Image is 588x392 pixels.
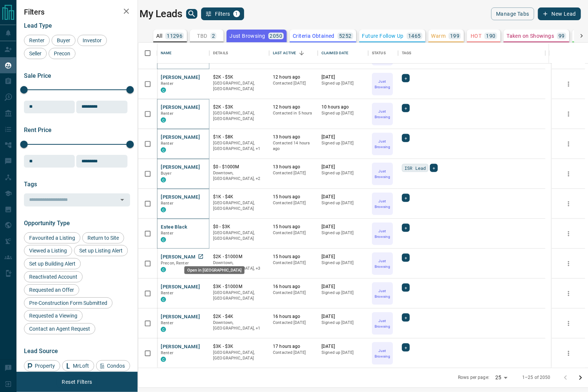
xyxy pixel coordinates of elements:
[24,245,72,256] div: Viewed a Listing
[273,134,314,140] p: 13 hours ago
[161,74,200,81] button: [PERSON_NAME]
[24,181,37,188] span: Tags
[402,74,410,82] div: +
[296,48,307,58] button: Sort
[273,224,314,230] p: 15 hours ago
[339,33,352,39] p: 5252
[27,248,70,254] span: Viewed a Listing
[27,50,44,56] span: Seller
[74,245,128,256] div: Set up Listing Alert
[402,194,410,202] div: +
[24,72,51,79] span: Sale Price
[24,347,58,355] span: Lead Source
[161,284,200,291] button: [PERSON_NAME]
[161,207,166,212] div: condos.ca
[321,104,364,110] p: 10 hours ago
[273,284,314,290] p: 16 hours ago
[404,134,407,142] span: +
[62,360,94,371] div: MrLoft
[117,195,127,205] button: Open
[270,33,283,39] p: 2050
[77,35,107,46] div: Investor
[104,363,127,369] span: Condos
[197,33,207,39] p: TBD
[161,177,166,183] div: condos.ca
[27,313,80,319] span: Requested a Viewing
[458,374,489,381] p: Rows per page:
[321,254,364,260] p: [DATE]
[96,360,130,371] div: Condos
[563,108,574,120] button: more
[321,164,364,170] p: [DATE]
[161,141,173,146] span: Renter
[402,284,410,292] div: +
[161,117,166,123] div: condos.ca
[213,343,265,350] p: $3K - $3K
[321,230,364,236] p: Signed up [DATE]
[24,360,60,371] div: Property
[57,376,97,388] button: Reset Filters
[321,110,364,116] p: Signed up [DATE]
[24,48,47,59] div: Seller
[273,74,314,80] p: 12 hours ago
[318,43,368,64] div: Claimed Date
[486,33,495,39] p: 190
[408,33,421,39] p: 1465
[273,43,296,64] div: Last Active
[161,164,200,171] button: [PERSON_NAME]
[161,261,189,266] span: Precon, Renter
[213,170,265,182] p: North York, Toronto
[213,194,265,200] p: $1K - $4K
[209,43,269,64] div: Details
[51,50,73,56] span: Precon
[201,7,244,20] button: Filters1
[213,230,265,242] p: [GEOGRAPHIC_DATA], [GEOGRAPHIC_DATA]
[161,224,187,231] button: Estee Black
[402,254,410,262] div: +
[27,326,93,332] span: Contact an Agent Request
[563,318,574,329] button: more
[161,81,173,86] span: Renter
[184,266,244,274] div: Open in [GEOGRAPHIC_DATA]
[82,232,124,244] div: Return to Site
[373,288,392,299] p: Just Browsing
[161,88,166,93] div: condos.ca
[404,104,407,112] span: +
[213,200,265,212] p: [GEOGRAPHIC_DATA], [GEOGRAPHIC_DATA]
[273,260,314,266] p: Contacted [DATE]
[321,284,364,290] p: [DATE]
[161,201,173,206] span: Renter
[321,140,364,146] p: Signed up [DATE]
[507,33,554,39] p: Taken on Showings
[373,138,392,150] p: Just Browsing
[161,171,172,176] span: Buyer
[213,313,265,320] p: $2K - $4K
[213,80,265,92] p: [GEOGRAPHIC_DATA], [GEOGRAPHIC_DATA]
[398,43,545,64] div: Tags
[563,288,574,299] button: more
[450,33,459,39] p: 199
[161,104,200,111] button: [PERSON_NAME]
[213,43,228,64] div: Details
[273,80,314,86] p: Contacted [DATE]
[161,313,200,321] button: [PERSON_NAME]
[362,33,404,39] p: Future Follow Up
[373,318,392,329] p: Just Browsing
[161,231,173,236] span: Renter
[492,372,510,383] div: 25
[186,9,197,19] button: search button
[563,228,574,239] button: more
[431,33,446,39] p: Warm
[373,168,392,180] p: Just Browsing
[273,170,314,176] p: Contacted [DATE]
[27,261,78,267] span: Set up Building Alert
[321,194,364,200] p: [DATE]
[27,235,78,241] span: Favourited a Listing
[402,343,410,352] div: +
[373,258,392,269] p: Just Browsing
[273,200,314,206] p: Contacted [DATE]
[24,258,81,269] div: Set up Building Alert
[213,290,265,301] p: [GEOGRAPHIC_DATA], [GEOGRAPHIC_DATA]
[213,284,265,290] p: $3K - $1000M
[27,37,47,43] span: Renter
